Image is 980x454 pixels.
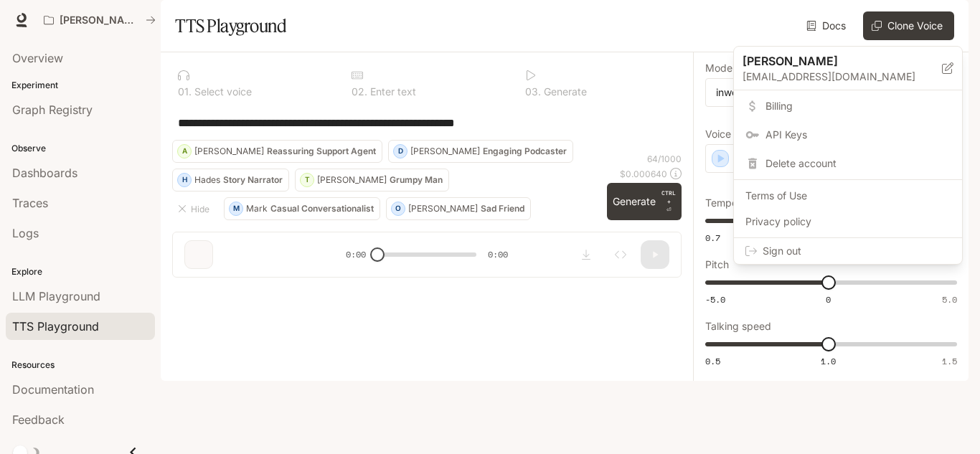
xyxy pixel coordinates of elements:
[745,189,951,203] span: Terms of Use
[765,99,951,113] span: Billing
[745,214,951,229] span: Privacy policy
[734,238,962,264] div: Sign out
[737,183,959,209] a: Terms of Use
[765,156,951,171] span: Delete account
[765,128,951,142] span: API Keys
[743,52,919,70] p: [PERSON_NAME]
[737,122,959,148] a: API Keys
[737,93,959,119] a: Billing
[734,47,962,90] div: [PERSON_NAME][EMAIL_ADDRESS][DOMAIN_NAME]
[763,244,951,258] span: Sign out
[737,151,959,176] div: Delete account
[743,70,942,84] p: [EMAIL_ADDRESS][DOMAIN_NAME]
[737,209,959,235] a: Privacy policy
